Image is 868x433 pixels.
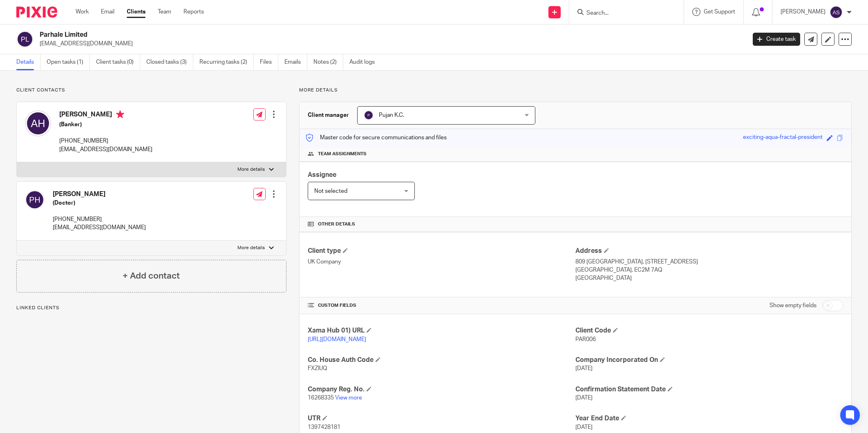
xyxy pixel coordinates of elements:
span: [DATE] [575,395,593,401]
h4: [PERSON_NAME] [53,190,146,199]
a: View more [335,395,362,401]
span: PAR006 [575,337,596,342]
h4: Address [575,247,843,255]
span: Pujan K.C. [379,112,404,118]
p: UK Company [308,258,575,266]
p: Master code for secure communications and files [306,134,447,142]
p: [GEOGRAPHIC_DATA] [575,274,843,282]
h4: Client Code [575,326,843,335]
h4: CUSTOM FIELDS [308,302,575,309]
span: [DATE] [575,424,593,430]
h4: [PERSON_NAME] [59,110,152,121]
span: Assignee [308,172,336,178]
a: Closed tasks (3) [146,54,193,70]
img: Pixie [16,7,57,18]
img: svg%3E [16,31,34,48]
h5: (Doctor) [53,199,146,207]
a: Email [101,8,114,16]
a: [URL][DOMAIN_NAME] [308,337,366,342]
p: [PHONE_NUMBER] [59,137,152,145]
a: Audit logs [349,54,381,70]
label: Show empty fields [770,301,817,310]
span: Team assignments [318,151,367,157]
a: Clients [127,8,145,16]
h4: Year End Date [575,414,843,423]
p: More details [299,87,852,94]
a: Recurring tasks (2) [199,54,254,70]
a: Work [76,8,89,16]
p: [PHONE_NUMBER] [53,215,146,223]
p: More details [237,245,265,251]
p: Linked clients [16,305,286,311]
h5: (Banker) [59,121,152,129]
a: Emails [284,54,307,70]
a: Create task [753,33,800,46]
h4: Company Reg. No. [308,385,575,394]
a: Client tasks (0) [96,54,140,70]
span: 1397428181 [308,424,340,430]
a: Reports [183,8,204,16]
h4: Co. House Auth Code [308,356,575,364]
a: Details [16,54,40,70]
h4: Xama Hub 01) URL [308,326,575,335]
input: Search [586,10,659,17]
h4: Client type [308,247,575,255]
span: FXZIUQ [308,366,327,371]
h3: Client manager [308,111,349,119]
h4: Confirmation Statement Date [575,385,843,394]
span: [DATE] [575,366,593,371]
p: Client contacts [16,87,286,94]
p: [EMAIL_ADDRESS][DOMAIN_NAME] [40,40,740,48]
p: More details [237,166,265,173]
img: svg%3E [25,190,45,210]
i: Primary [116,110,124,118]
span: Not selected [314,188,347,194]
span: 16268335 [308,395,334,401]
h4: Company Incorporated On [575,356,843,364]
p: [EMAIL_ADDRESS][DOMAIN_NAME] [53,223,146,232]
p: 809 [GEOGRAPHIC_DATA], [STREET_ADDRESS] [575,258,843,266]
h2: Parhale Limited [40,31,600,39]
span: Other details [318,221,355,228]
img: svg%3E [364,110,374,120]
p: [GEOGRAPHIC_DATA], EC2M 7AQ [575,266,843,274]
a: Open tasks (1) [47,54,90,70]
img: svg%3E [25,110,51,136]
p: [PERSON_NAME] [781,8,825,16]
h4: + Add contact [123,270,180,282]
a: Team [158,8,171,16]
span: Get Support [704,9,735,15]
p: [EMAIL_ADDRESS][DOMAIN_NAME] [59,145,152,154]
a: Notes (2) [313,54,343,70]
a: Files [260,54,278,70]
h4: UTR [308,414,575,423]
div: exciting-aqua-fractal-president [743,133,823,143]
img: svg%3E [830,6,843,19]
